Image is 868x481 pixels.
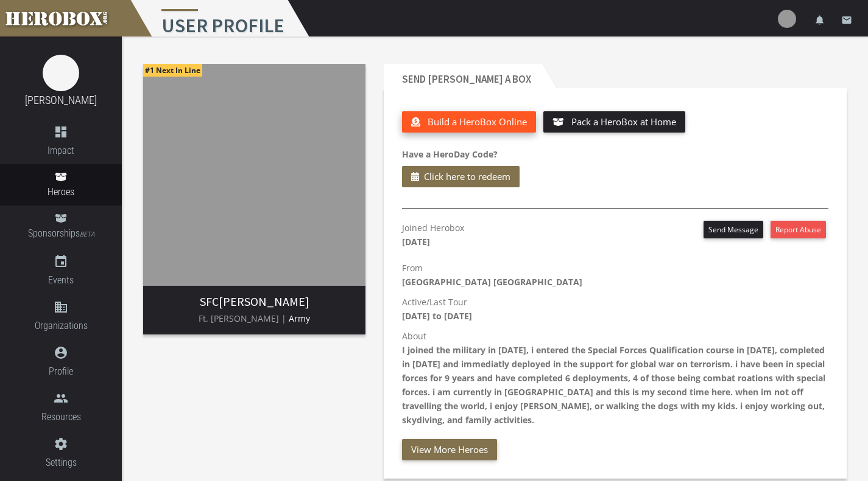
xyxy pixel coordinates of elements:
[402,329,828,427] p: About
[402,261,828,289] p: From
[402,439,497,460] button: View More Heroes
[402,111,536,133] button: Build a HeroBox Online
[543,111,685,133] button: Pack a HeroBox at Home
[143,64,365,286] img: image
[571,116,676,128] span: Pack a HeroBox at Home
[402,166,520,187] button: Click here to redeem
[43,55,79,91] img: image
[424,169,510,184] span: Click here to redeem
[402,236,430,247] b: [DATE]
[200,294,219,309] span: SFC
[428,116,527,128] span: Build a HeroBox Online
[402,295,828,323] p: Active/Last Tour
[814,15,825,26] i: notifications
[402,310,472,322] b: [DATE] to [DATE]
[199,313,286,324] span: Ft. [PERSON_NAME] |
[402,344,825,426] b: I joined the military in [DATE], i entered the Special Forces Qualification course in [DATE], com...
[384,64,847,479] section: Send jake a Box
[778,10,796,28] img: user-image
[143,64,202,77] span: #1 Next In Line
[771,221,826,238] button: Report Abuse
[25,94,97,106] a: [PERSON_NAME]
[384,64,542,88] h2: Send [PERSON_NAME] a Box
[153,295,356,308] h3: [PERSON_NAME]
[289,313,310,324] span: Army
[841,15,852,26] i: email
[402,221,464,249] p: Joined Herobox
[402,276,582,288] b: [GEOGRAPHIC_DATA] [GEOGRAPHIC_DATA]
[80,230,94,238] small: BETA
[704,221,763,238] button: Send Message
[402,148,498,160] b: Have a HeroDay Code?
